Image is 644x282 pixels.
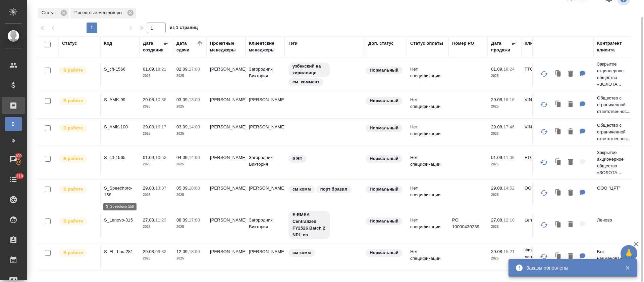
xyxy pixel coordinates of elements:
p: Общество с ограниченной ответственнос... [597,122,629,142]
p: 05.09, [176,186,189,191]
div: Доп. статус [368,40,394,47]
button: Для КМ: Vinci_Авито_материал для перевода От 29.08 [576,98,589,112]
p: 14:00 [189,124,200,129]
p: 09:32 [155,249,166,254]
div: Проектные менеджеры [70,8,136,18]
p: В работе [63,125,83,131]
p: 27.08, [143,217,155,223]
div: Статус по умолчанию для стандартных заказов [365,96,404,106]
div: Выставляет ПМ после принятия заказа от КМа [59,66,97,75]
button: Обновить [536,154,552,170]
p: Нормальный [370,249,398,256]
p: 2025 [143,161,170,168]
p: В работе [63,155,83,162]
div: 9 ЯП [288,154,362,163]
p: 15:21 [503,249,515,254]
p: см. коммент [292,79,319,85]
p: 2025 [491,130,518,137]
button: Закрыть [621,265,634,271]
div: см комм [288,248,362,257]
p: S_FL_Loc-281 [104,248,136,255]
a: Ф [5,134,22,148]
button: Обновить [536,217,552,233]
button: Обновить [536,96,552,113]
div: Клиент [525,40,540,47]
p: 13:07 [155,186,166,191]
p: 2025 [491,161,518,168]
button: Удалить [565,125,576,139]
div: Выставляет ПМ после принятия заказа от КМа [59,248,97,257]
p: В работе [63,218,83,225]
div: Статус [62,40,77,47]
p: Общество с ограниченной ответственнос... [597,95,629,115]
button: Удалить [565,156,576,169]
p: Проектные менеджеры [74,9,125,16]
div: Клиентские менеджеры [249,40,281,53]
p: 2025 [176,161,203,168]
button: Удалить [565,67,576,81]
p: 2025 [143,103,170,110]
p: 27.08, [491,217,503,223]
p: 13:00 [189,97,200,102]
p: 12:10 [503,217,515,223]
p: 2025 [176,73,203,79]
p: 01.09, [143,155,155,160]
div: Статус оплаты [410,40,443,47]
td: [PERSON_NAME] [207,245,246,269]
span: В [8,121,18,127]
p: Физическое лицо (локализация) [525,247,557,267]
div: Статус по умолчанию для стандартных заказов [365,248,404,257]
td: [PERSON_NAME] [207,63,246,86]
p: 04.09, [176,155,189,160]
p: 16:16 [503,97,515,102]
p: 2025 [143,192,170,198]
p: VINCI [525,124,557,130]
p: 9 ЯП [292,155,303,162]
p: см комм [292,186,311,193]
a: 100 [2,151,25,168]
p: Нормальный [370,186,398,193]
div: Дата продажи [491,40,511,53]
td: Загородних Виктория [246,63,284,86]
button: Клонировать [552,218,565,232]
p: Нормальный [370,218,398,225]
p: Нормальный [370,97,398,104]
p: 29.08, [491,124,503,129]
p: 29.08, [491,186,503,191]
p: S_cft-1565 [104,154,136,161]
div: Проектные менеджеры [210,40,242,53]
p: 03.09, [176,124,189,129]
td: Нет спецификации [407,182,449,205]
button: Обновить [536,66,552,82]
div: Статус по умолчанию для стандартных заказов [365,217,404,226]
div: Выставляет ПМ после принятия заказа от КМа [59,124,97,133]
td: [PERSON_NAME] [246,93,284,117]
button: Для КМ: Тема: Общие презентации о компании - в перевод на бразильский португальский [576,186,589,200]
div: Дата создания [143,40,163,53]
span: из 1 страниц [170,24,198,33]
p: 2025 [176,130,203,137]
span: 🙏 [623,246,635,260]
button: Удалить [565,98,576,112]
p: 18:00 [189,249,200,254]
p: 2025 [491,192,518,198]
td: [PERSON_NAME] [246,182,284,205]
div: Выставляет ПМ после принятия заказа от КМа [59,217,97,226]
td: [PERSON_NAME] [246,120,284,144]
span: Ф [8,137,18,144]
p: Нормальный [370,155,398,162]
p: 11:23 [155,217,166,223]
a: В [5,117,22,131]
div: E-EMEA Centralized FY2526 Batch 2 NPL-en [288,210,362,240]
button: Клонировать [552,98,565,112]
p: 01.09, [491,67,503,72]
p: 2025 [491,224,518,230]
p: В работе [63,186,83,193]
div: Статус [38,8,69,18]
div: Выставляет ПМ после принятия заказа от КМа [59,96,97,106]
div: Статус по умолчанию для стандартных заказов [365,124,404,133]
p: 17:00 [189,67,200,72]
div: Статус по умолчанию для стандартных заказов [365,185,404,194]
button: Клонировать [552,156,565,169]
p: 2025 [176,255,203,262]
